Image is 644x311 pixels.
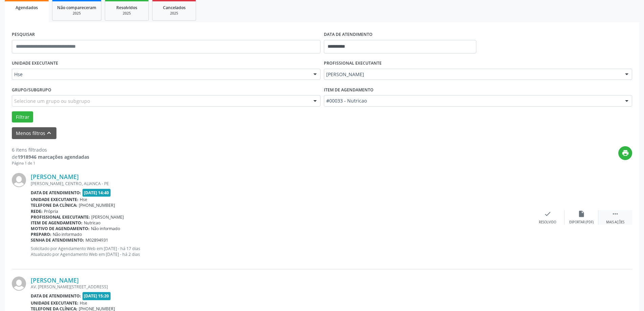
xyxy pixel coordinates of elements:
[539,220,556,225] div: Resolvido
[569,220,594,225] div: Exportar (PDF)
[80,300,87,306] span: Hse
[31,231,51,237] b: Preparo:
[612,210,619,218] i: 
[12,111,33,123] button: Filtrar
[324,29,373,40] label: DATA DE ATENDIMENTO
[18,154,89,160] strong: 1918946 marcações agendadas
[45,129,53,137] i: keyboard_arrow_up
[110,11,144,16] div: 2025
[31,214,90,220] b: Profissional executante:
[31,190,81,196] b: Data de atendimento:
[79,202,115,208] span: [PHONE_NUMBER]
[82,189,111,197] span: [DATE] 14:40
[31,293,81,299] b: Data de atendimento:
[91,226,120,231] span: Não informado
[12,146,89,153] div: 6 itens filtrados
[31,300,78,306] b: Unidade executante:
[86,237,108,243] span: M02894931
[16,5,38,10] span: Agendados
[12,276,26,291] img: img
[31,246,531,257] p: Solicitado por Agendamento Web em [DATE] - há 17 dias Atualizado por Agendamento Web em [DATE] - ...
[324,85,374,95] label: Item de agendamento
[31,197,78,202] b: Unidade executante:
[324,58,382,69] label: PROFISSIONAL EXECUTANTE
[326,97,619,104] span: #00033 - Nutricao
[31,276,79,284] a: [PERSON_NAME]
[12,160,89,166] div: Página 1 de 1
[157,11,191,16] div: 2025
[14,71,307,78] span: Hse
[31,220,82,226] b: Item de agendamento:
[91,214,124,220] span: [PERSON_NAME]
[618,146,632,160] button: print
[82,292,111,300] span: [DATE] 15:20
[606,220,624,225] div: Mais ações
[578,210,585,218] i: insert_drive_file
[31,208,43,214] b: Rede:
[31,226,90,231] b: Motivo de agendamento:
[544,210,551,218] i: check
[31,237,84,243] b: Senha de atendimento:
[12,29,35,40] label: PESQUISAR
[622,149,629,157] i: print
[44,208,58,214] span: Própria
[12,85,51,95] label: Grupo/Subgrupo
[31,181,531,186] div: [PERSON_NAME], CENTRO, ALIANCA - PE
[116,5,137,10] span: Resolvidos
[31,173,79,180] a: [PERSON_NAME]
[14,97,90,105] span: Selecione um grupo ou subgrupo
[80,197,87,202] span: Hse
[12,58,58,69] label: UNIDADE EXECUTANTE
[12,173,26,187] img: img
[12,127,56,139] button: Menos filtroskeyboard_arrow_up
[326,71,619,78] span: [PERSON_NAME]
[57,11,96,16] div: 2025
[53,231,82,237] span: Não informado
[12,153,89,160] div: de
[163,5,186,10] span: Cancelados
[84,220,100,226] span: Nutricao
[31,284,531,290] div: AV. [PERSON_NAME][STREET_ADDRESS]
[57,5,96,10] span: Não compareceram
[31,202,77,208] b: Telefone da clínica:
